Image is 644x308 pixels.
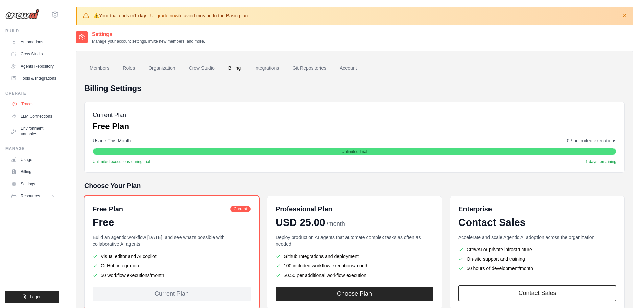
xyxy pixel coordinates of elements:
[276,287,433,301] button: Choose Plan
[5,91,59,96] div: Operate
[8,73,59,84] a: Tools & Integrations
[458,234,616,241] p: Accelerate and scale Agentic AI adoption across the organization.
[8,154,59,165] a: Usage
[93,137,131,144] span: Usage This Month
[458,256,616,262] li: On-site support and training
[93,216,251,229] div: Free
[30,294,43,300] span: Logout
[93,234,251,247] p: Build an agentic workflow [DATE], and see what's possible with collaborative AI agents.
[8,123,59,139] a: Environment Variables
[567,137,616,144] span: 0 / unlimited executions
[276,216,325,229] span: USD 25.00
[458,216,616,229] div: Contact Sales
[334,59,362,77] a: Account
[249,59,284,77] a: Integrations
[93,12,249,19] p: Your trial ends in . to avoid moving to the Basic plan.
[8,61,59,72] a: Agents Repository
[8,111,59,122] a: LLM Connections
[93,287,251,301] div: Current Plan
[8,166,59,177] a: Billing
[276,262,433,269] li: 100 included workflow executions/month
[8,49,59,60] a: Crew Studio
[287,59,332,77] a: Git Repositories
[5,291,59,303] button: Logout
[458,204,616,214] h6: Enterprise
[93,13,99,18] strong: ⚠️
[93,121,129,132] p: Free Plan
[458,246,616,253] li: CrewAI or private infrastructure
[84,59,115,77] a: Members
[327,219,345,229] span: /month
[341,149,367,155] span: Unlimited Trial
[93,272,251,279] li: 50 workflow executions/month
[276,204,332,214] h6: Professional Plan
[276,272,433,279] li: $0.50 per additional workflow execution
[8,191,59,202] button: Resources
[93,110,129,120] h5: Current Plan
[586,159,616,164] span: 1 days remaining
[143,59,181,77] a: Organization
[93,262,251,269] li: GitHub integration
[134,13,146,18] strong: 1 day
[5,28,59,34] div: Build
[184,59,220,77] a: Crew Studio
[276,234,433,247] p: Deploy production AI agents that automate complex tasks as often as needed.
[84,181,625,190] h5: Choose Your Plan
[92,39,205,44] p: Manage your account settings, invite new members, and more.
[5,146,59,151] div: Manage
[93,253,251,260] li: Visual editor and AI copilot
[117,59,140,77] a: Roles
[8,37,59,47] a: Automations
[92,30,205,39] h2: Settings
[230,206,251,212] span: Current
[8,179,59,189] a: Settings
[9,99,60,110] a: Traces
[93,159,150,164] span: Unlimited executions during trial
[223,59,246,77] a: Billing
[458,265,616,272] li: 50 hours of development/month
[458,285,616,301] a: Contact Sales
[5,9,39,19] img: Logo
[21,193,40,199] span: Resources
[93,204,123,214] h6: Free Plan
[150,13,178,18] a: Upgrade now
[84,83,625,94] h4: Billing Settings
[276,253,433,260] li: Github Integrations and deployment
